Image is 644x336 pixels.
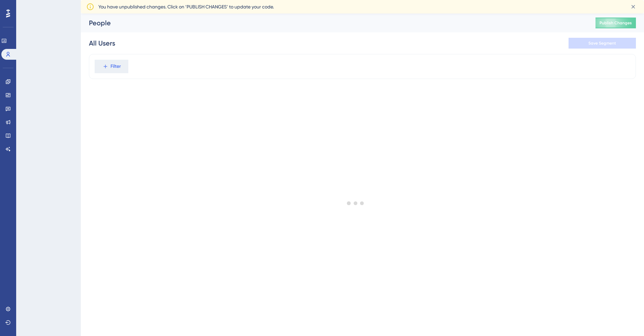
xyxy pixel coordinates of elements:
[595,18,636,28] button: Publish Changes
[600,20,632,26] span: Publish Changes
[98,3,274,11] span: You have unpublished changes. Click on ‘PUBLISH CHANGES’ to update your code.
[588,40,616,46] span: Save Segment
[569,38,636,49] button: Save Segment
[89,18,579,28] div: People
[89,38,115,48] div: All Users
